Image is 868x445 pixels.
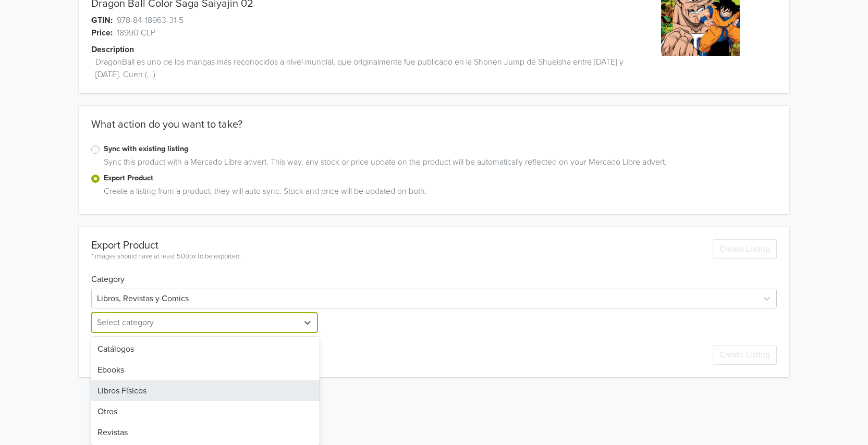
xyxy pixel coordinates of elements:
div: What action do you want to take? [79,118,789,143]
label: Sync with existing listing [104,143,777,155]
div: Libros Físicos [91,380,320,401]
div: * images should have at least 500px to be exported. [91,252,241,262]
button: Create Listing [713,345,777,365]
div: Catálogos [91,339,320,360]
div: Sync this product with a Mercado Libre advert. This way, any stock or price update on the product... [100,156,777,172]
span: Price: [91,27,113,39]
label: Export Product [104,172,777,184]
span: Description [91,43,134,56]
div: Revistas [91,422,320,443]
span: GTIN: [91,14,113,27]
span: DragonBall es uno de los mangas más reconocidos a nivel mundial, que originalmente fue publicado ... [95,56,624,81]
span: 978-84-18963-31-5 [117,14,184,27]
span: 18990 CLP [117,27,155,39]
div: Export Product [91,239,241,252]
div: Create a listing from a product, they will auto sync. Stock and price will be updated on both. [100,185,777,202]
div: Ebooks [91,360,320,380]
div: Otros [91,401,320,422]
button: Create Listing [713,239,777,259]
h6: Category [91,262,777,285]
